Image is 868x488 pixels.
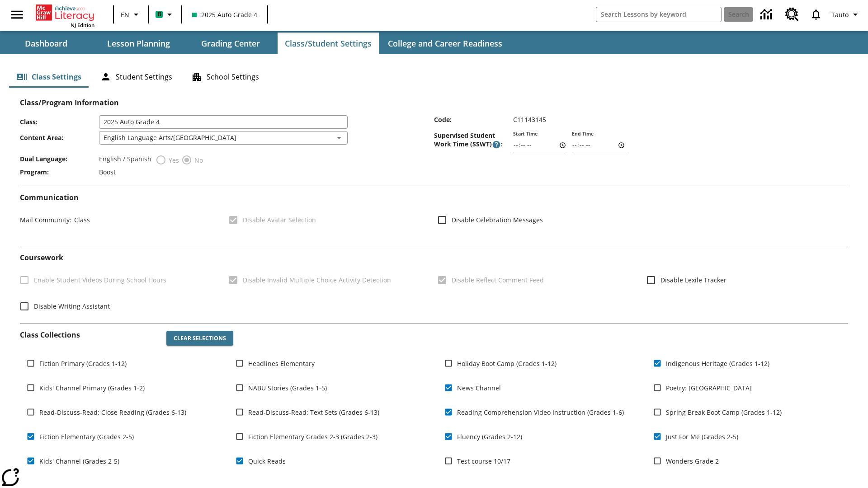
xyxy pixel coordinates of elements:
[666,408,782,417] span: Spring Break Boot Camp (Grades 1-12)
[243,275,391,285] span: Disable Invalid Multiple Choice Activity Detection
[660,275,726,285] span: Disable Lexile Tracker
[452,215,543,225] span: Disable Celebration Messages
[20,99,848,107] h2: Class/Program Information
[666,359,769,368] span: Indigenous Heritage (Grades 1-12)
[39,456,119,466] span: Kids' Channel (Grades 2-5)
[99,155,151,165] label: English / Spanish
[457,408,624,417] span: Reading Comprehension Video Instruction (Grades 1-6)
[39,408,186,417] span: Read-Discuss-Read: Close Reading (Grades 6-13)
[166,155,179,165] span: Yes
[20,324,848,482] div: Class Collections
[666,456,719,466] span: Wonders Grade 2
[166,331,233,346] button: Clear Selections
[20,155,99,163] span: Dual Language :
[20,216,71,224] span: Mail Community :
[596,7,721,22] input: search field
[20,193,848,202] h2: Communication
[9,66,89,88] button: Class Settings
[152,6,179,23] button: Boost Class color is mint green. Change class color
[278,33,379,54] button: Class/Student Settings
[434,131,513,149] span: Supervised Student Work Time (SSWT) :
[243,215,316,225] span: Disable Avatar Selection
[34,301,110,311] span: Disable Writing Assistant
[99,131,348,145] div: English Language Arts/[GEOGRAPHIC_DATA]
[71,22,94,28] span: NJ Edition
[513,131,538,137] label: Start Time
[93,66,179,88] button: Student Settings
[157,9,161,20] span: B
[248,432,377,441] span: Fiction Elementary Grades 2-3 (Grades 2-3)
[192,10,257,19] span: 2025 Auto Grade 4
[457,456,510,466] span: Test course 10/17
[804,3,828,26] a: Notifications
[572,131,594,137] label: End Time
[666,432,738,441] span: Just For Me (Grades 2-5)
[36,4,94,22] a: Home
[1,33,91,54] button: Dashboard
[20,253,848,262] h2: Course work
[4,1,30,28] button: Open side menu
[9,66,859,88] div: Class/Student Settings
[434,115,513,124] span: Code :
[34,275,166,285] span: Enable Student Videos During School Hours
[780,2,804,27] a: Resource Center, Will open in new tab
[185,33,276,54] button: Grading Center
[39,383,145,393] span: Kids' Channel Primary (Grades 1-2)
[20,253,848,315] div: Coursework
[20,133,99,142] span: Content Area :
[36,3,94,28] div: Home
[20,168,99,176] span: Program :
[99,168,116,176] span: Boost
[492,140,501,149] button: Supervised Student Work Time is the timeframe when students can take LevelSet and when lessons ar...
[121,10,129,19] span: EN
[831,10,849,19] span: Tauto
[513,115,546,124] span: C11143145
[248,383,327,393] span: NABU Stories (Grades 1-5)
[117,6,146,23] button: Language: EN, Select a language
[248,359,315,368] span: Headlines Elementary
[755,2,780,27] a: Data Center
[457,359,557,368] span: Holiday Boot Camp (Grades 1-12)
[828,6,864,23] button: Profile/Settings
[20,331,159,339] h2: Class Collections
[192,155,203,165] span: No
[248,408,379,417] span: Read-Discuss-Read: Text Sets (Grades 6-13)
[99,115,348,129] input: Class
[452,275,544,285] span: Disable Reflect Comment Feed
[248,456,286,466] span: Quick Reads
[184,66,266,88] button: School Settings
[93,33,184,54] button: Lesson Planning
[39,432,134,441] span: Fiction Elementary (Grades 2-5)
[20,107,848,178] div: Class/Program Information
[39,359,127,368] span: Fiction Primary (Grades 1-12)
[457,432,522,441] span: Fluency (Grades 2-12)
[20,117,99,126] span: Class :
[20,193,848,239] div: Communication
[457,383,501,393] span: News Channel
[666,383,752,393] span: Poetry: [GEOGRAPHIC_DATA]
[381,33,509,54] button: College and Career Readiness
[71,216,90,224] span: Class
